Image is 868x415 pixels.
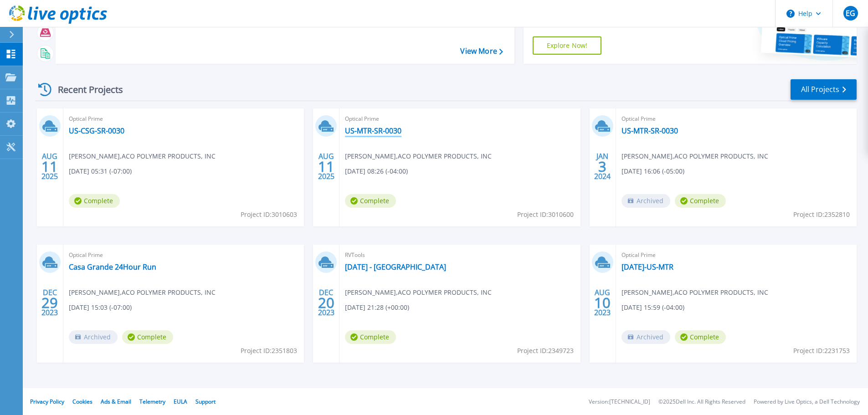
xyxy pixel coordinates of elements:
div: AUG 2023 [594,286,611,319]
span: Optical Prime [345,114,575,124]
div: DEC 2023 [41,286,58,319]
span: [DATE] 15:03 (-07:00) [69,302,132,313]
span: 3 [598,163,606,170]
span: Archived [69,330,118,344]
span: 20 [318,299,334,307]
span: [DATE] 16:06 (-05:00) [621,166,684,176]
span: [PERSON_NAME] , ACO POLYMER PRODUCTS, INC [621,151,768,161]
div: DEC 2023 [318,286,335,319]
span: Archived [621,194,670,208]
a: US-CSG-SR-0030 [69,126,124,135]
span: [DATE] 08:26 (-04:00) [345,166,408,176]
span: Complete [675,330,726,344]
a: Casa Grande 24Hour Run [69,262,156,272]
div: Recent Projects [35,78,135,101]
span: 10 [594,299,611,307]
a: US-MTR-SR-0030 [345,126,401,135]
span: [PERSON_NAME] , ACO POLYMER PRODUCTS, INC [345,287,492,297]
span: [PERSON_NAME] , ACO POLYMER PRODUCTS, INC [69,287,216,297]
a: Cookies [72,398,92,405]
span: Complete [345,330,396,344]
span: Complete [675,194,726,208]
span: [PERSON_NAME] , ACO POLYMER PRODUCTS, INC [345,151,492,161]
span: Optical Prime [621,114,851,124]
span: Project ID: 2231753 [793,346,850,356]
span: EG [846,10,855,17]
a: Telemetry [139,398,165,405]
span: [PERSON_NAME] , ACO POLYMER PRODUCTS, INC [69,151,216,161]
span: 11 [41,163,58,170]
a: [DATE] - [GEOGRAPHIC_DATA] [345,262,446,272]
span: RVTools [345,250,575,260]
span: Complete [345,194,396,208]
a: Explore Now! [533,36,602,55]
span: 29 [41,299,58,307]
span: 11 [318,163,334,170]
a: [DATE]-US-MTR [621,262,673,272]
a: EULA [174,398,187,405]
span: [DATE] 21:28 (+00:00) [345,302,409,313]
div: AUG 2025 [41,150,58,183]
a: US-MTR-SR-0030 [621,126,678,135]
div: JAN 2024 [594,150,611,183]
li: Powered by Live Optics, a Dell Technology [754,399,860,405]
a: Support [195,398,216,405]
span: Complete [69,194,120,208]
span: Optical Prime [69,250,298,260]
li: © 2025 Dell Inc. All Rights Reserved [658,399,745,405]
span: Optical Prime [69,114,298,124]
span: [PERSON_NAME] , ACO POLYMER PRODUCTS, INC [621,287,768,297]
span: Project ID: 3010603 [241,210,297,220]
span: Project ID: 2352810 [793,210,850,220]
span: [DATE] 05:31 (-07:00) [69,166,132,176]
li: Version: [TECHNICAL_ID] [589,399,650,405]
a: Ads & Email [101,398,131,405]
span: Optical Prime [621,250,851,260]
a: All Projects [791,79,857,100]
a: View More [460,47,503,56]
span: Project ID: 3010600 [517,210,574,220]
span: Archived [621,330,670,344]
span: Project ID: 2351803 [241,346,297,356]
span: Project ID: 2349723 [517,346,574,356]
span: Complete [122,330,173,344]
a: Privacy Policy [30,398,64,405]
span: [DATE] 15:59 (-04:00) [621,302,684,313]
div: AUG 2025 [318,150,335,183]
